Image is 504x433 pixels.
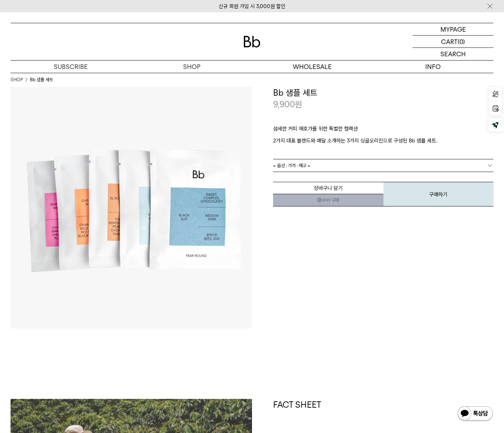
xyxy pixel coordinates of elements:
[273,125,493,136] p: 섬세한 커피 애호가를 위한 특별한 컬렉션
[273,87,493,99] h3: Bb 샘플 세트
[273,136,493,145] p: 2가지 대표 블렌드와 매달 소개하는 3가지 싱글오리진으로 구성된 Bb 샘플 세트.
[440,23,466,35] p: MYPAGE
[383,182,494,206] button: 구매하기
[440,48,466,60] p: SEARCH
[11,76,23,83] a: SHOP
[413,23,493,36] a: MYPAGE
[373,61,494,73] p: INFO
[413,36,493,48] a: CART (0)
[219,3,285,9] a: 신규 회원 가입 시 3,000원 할인
[273,159,310,172] span: = 옵션 : 가격 : 재고 =
[252,61,373,73] p: WHOLESALE
[457,406,493,422] img: 카카오톡 채널 1:1 채팅 버튼
[11,61,131,73] a: SUBSCRIBE
[131,61,252,73] a: SHOP
[295,99,302,109] span: 원
[30,76,53,83] li: Bb 샘플 세트
[273,194,383,206] a: 새창
[273,182,383,194] button: 장바구니 담기
[458,36,465,47] p: (0)
[273,98,302,110] p: 9,900
[11,87,252,329] img: Bb 샘플 세트
[244,36,260,47] img: 로고
[441,36,458,47] p: CART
